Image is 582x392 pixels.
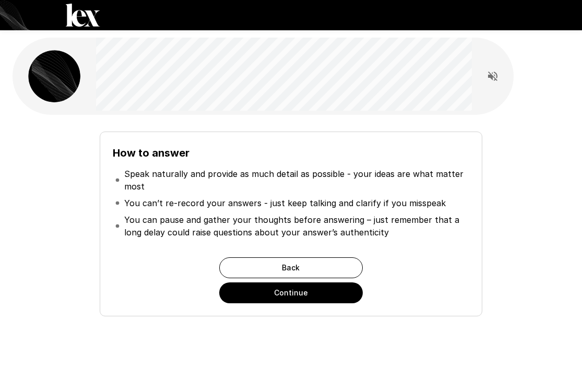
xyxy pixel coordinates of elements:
button: Back [219,257,363,278]
p: You can’t re-record your answers - just keep talking and clarify if you misspeak [124,197,446,209]
button: Read questions aloud [482,66,503,87]
p: You can pause and gather your thoughts before answering – just remember that a long delay could r... [124,213,467,239]
p: Speak naturally and provide as much detail as possible - your ideas are what matter most [124,168,467,193]
button: Continue [219,282,363,303]
b: How to answer [113,147,189,159]
img: lex_avatar2.png [28,50,80,102]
